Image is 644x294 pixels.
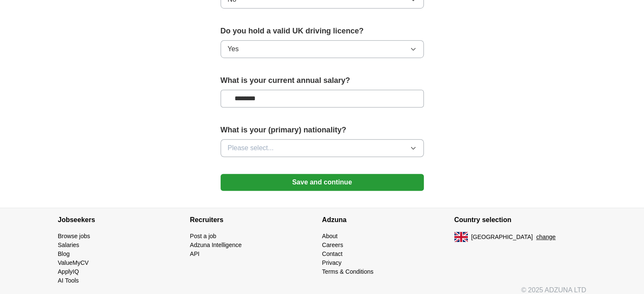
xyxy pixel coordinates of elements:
h4: Country selection [454,208,586,232]
span: Yes [228,44,239,54]
a: ApplyIQ [58,268,79,275]
button: Please select... [221,139,424,157]
a: Adzuna Intelligence [190,242,242,248]
a: Blog [58,250,70,257]
a: Post a job [190,233,216,239]
button: change [536,233,556,242]
img: UK flag [454,232,468,242]
a: Terms & Conditions [322,268,373,275]
a: Contact [322,250,343,257]
label: Do you hold a valid UK driving licence? [221,25,424,37]
label: What is your (primary) nationality? [221,124,424,136]
a: About [322,233,338,239]
button: Save and continue [221,174,424,191]
label: What is your current annual salary? [221,75,424,86]
a: AI Tools [58,277,79,284]
a: API [190,250,200,257]
a: Browse jobs [58,233,90,239]
a: Salaries [58,242,80,248]
span: [GEOGRAPHIC_DATA] [471,233,533,242]
a: ValueMyCV [58,259,89,266]
span: Please select... [228,143,274,153]
a: Privacy [322,259,342,266]
a: Careers [322,242,343,248]
button: Yes [221,40,424,58]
